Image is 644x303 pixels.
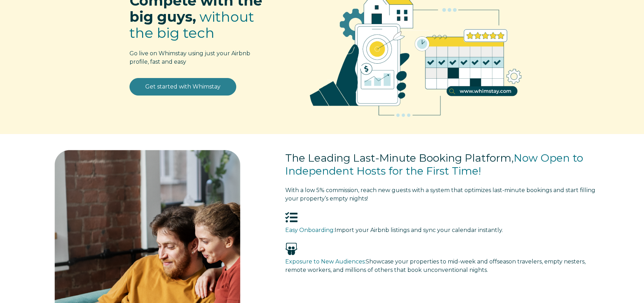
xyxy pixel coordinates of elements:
[129,8,254,41] span: without the big tech
[285,187,595,202] span: tart filling your property’s empty nights!
[129,78,236,96] a: Get started with Whimstay
[285,258,366,265] span: Exposure to New Audiences:
[285,151,514,164] span: The Leading Last-Minute Booking Platform,
[285,258,586,273] span: Showcase your properties to mid-week and offseason travelers, empty nesters, remote workers, and ...
[285,151,583,178] span: Now Open to Independent Hosts for the First Time!
[335,227,503,233] span: Import your Airbnb listings and sync your calendar instantly.
[285,227,335,233] span: Easy Onboarding:
[129,50,250,65] span: Go live on Whimstay using just your Airbnb profile, fast and easy
[285,187,568,193] span: With a low 5% commission, reach new guests with a system that optimizes last-minute bookings and s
